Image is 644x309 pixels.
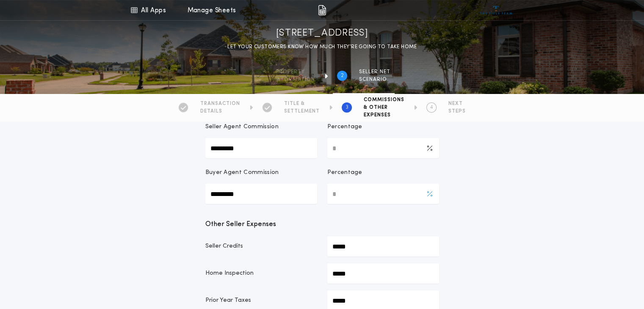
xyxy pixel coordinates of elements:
p: Percentage [327,123,362,131]
span: information [276,76,315,83]
input: Percentage [327,184,439,204]
span: EXPENSES [364,112,404,119]
p: Prior Year Taxes [205,296,317,305]
span: COMMISSIONS [364,97,404,103]
input: Buyer Agent Commission [205,184,317,204]
p: Seller Credits [205,242,317,251]
span: DETAILS [200,108,240,115]
span: STEPS [448,108,466,115]
p: Seller Agent Commission [205,123,279,131]
span: & OTHER [364,104,404,111]
img: vs-icon [480,6,512,14]
p: LET YOUR CUSTOMERS KNOW HOW MUCH THEY’RE GOING TO TAKE HOME [227,43,417,51]
span: SELLER NET [359,69,390,75]
h2: 4 [430,104,433,111]
p: Buyer Agent Commission [205,168,279,177]
span: Property [276,69,315,75]
p: Other Seller Expenses [205,219,439,229]
h1: [STREET_ADDRESS] [276,27,368,40]
span: SCENARIO [359,76,390,83]
span: TITLE & [284,100,320,107]
span: SETTLEMENT [284,108,320,115]
p: Percentage [327,168,362,177]
img: img [318,5,326,15]
span: NEXT [448,100,466,107]
h2: 3 [345,104,348,111]
input: Percentage [327,138,439,158]
p: Home Inspection [205,269,317,278]
input: Seller Agent Commission [205,138,317,158]
span: TRANSACTION [200,100,240,107]
h2: 2 [341,72,344,79]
